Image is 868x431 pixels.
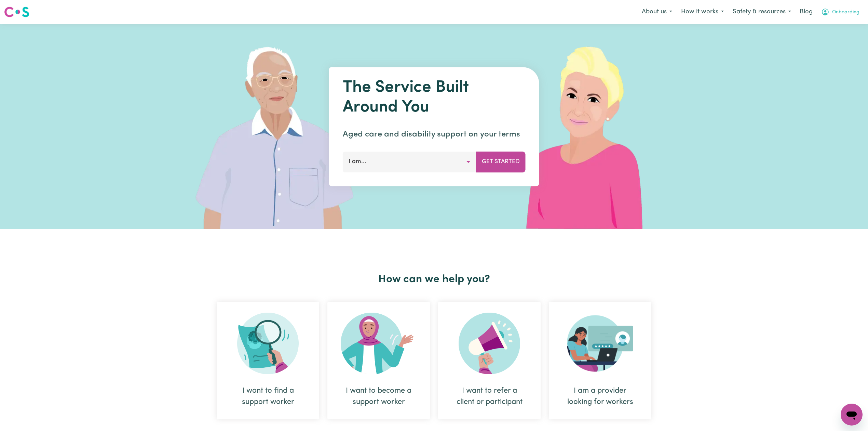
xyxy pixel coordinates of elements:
[476,152,526,172] button: Get Started
[343,128,526,141] p: Aged care and disability support on your terms
[237,313,299,374] img: Search
[233,385,303,408] div: I want to find a support worker
[344,385,413,408] div: I want to become a support worker
[565,385,635,408] div: I am a provider looking for workers
[455,385,524,408] div: I want to refer a client or participant
[4,6,29,18] img: Careseekers logo
[459,313,520,374] img: Refer
[4,4,29,20] a: Careseekers logo
[549,302,651,419] div: I am a provider looking for workers
[341,313,417,374] img: Become Worker
[327,302,430,419] div: I want to become a support worker
[213,273,655,286] h2: How can we help you?
[343,78,526,117] h1: The Service Built Around You
[217,302,319,419] div: I want to find a support worker
[832,9,859,16] span: Onboarding
[728,5,796,19] button: Safety & resources
[796,4,817,19] a: Blog
[637,5,677,19] button: About us
[343,152,476,172] button: I am...
[677,5,728,19] button: How it works
[567,313,633,374] img: Provider
[841,404,863,426] iframe: Button to launch messaging window
[438,302,541,419] div: I want to refer a client or participant
[817,5,864,19] button: My Account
